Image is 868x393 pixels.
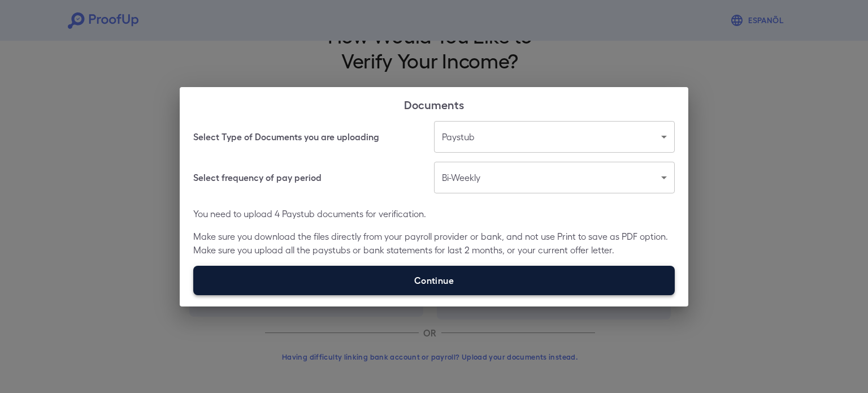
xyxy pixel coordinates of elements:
p: Make sure you download the files directly from your payroll provider or bank, and not use Print t... [193,230,675,257]
div: Paystub [434,121,675,153]
h6: Select frequency of pay period [193,171,322,184]
label: Continue [193,266,675,295]
p: You need to upload 4 Paystub documents for verification. [193,207,675,221]
div: Bi-Weekly [434,162,675,193]
h6: Select Type of Documents you are uploading [193,130,379,144]
h2: Documents [180,87,688,121]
